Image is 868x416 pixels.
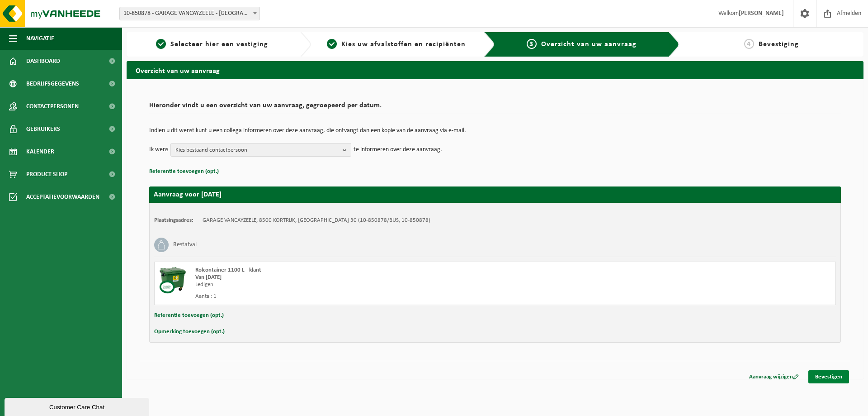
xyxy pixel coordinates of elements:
[316,39,477,50] a: 2Kies uw afvalstoffen en recipiënten
[5,396,151,416] iframe: chat widget
[173,238,197,252] h3: Restafval
[26,27,54,50] span: Navigatie
[759,41,799,48] span: Bevestiging
[26,140,54,163] span: Kalender
[154,310,224,321] button: Referentie toevoegen (opt.)
[149,102,841,114] h2: Hieronder vindt u een overzicht van uw aanvraag, gegroepeerd per datum.
[120,7,259,20] span: 10-850878 - GARAGE VANCAYZEELE - KORTRIJK
[742,370,806,383] a: Aanvraag wijzigen
[195,267,261,273] span: Rolcontainer 1100 L - klant
[327,39,337,49] span: 2
[541,41,637,48] span: Overzicht van uw aanvraag
[149,166,219,177] button: Referentie toevoegen (opt.)
[154,217,193,223] strong: Plaatsingsadres:
[195,274,222,280] strong: Van [DATE]
[26,186,99,208] span: Acceptatievoorwaarden
[808,370,849,383] a: Bevestigen
[26,50,60,72] span: Dashboard
[149,128,841,134] p: Indien u dit wenst kunt u een collega informeren over deze aanvraag, die ontvangt dan een kopie v...
[341,41,466,48] span: Kies uw afvalstoffen en recipiënten
[26,72,79,95] span: Bedrijfsgegevens
[26,118,60,140] span: Gebruikers
[170,143,351,157] button: Kies bestaand contactpersoon
[527,39,537,49] span: 3
[26,163,67,186] span: Product Shop
[159,267,186,294] img: WB-1100-CU.png
[154,191,222,198] strong: Aanvraag voor [DATE]
[195,293,531,300] div: Aantal: 1
[149,143,168,157] p: Ik wens
[195,281,531,288] div: Ledigen
[156,39,166,49] span: 1
[354,143,442,157] p: te informeren over deze aanvraag.
[203,217,430,224] td: GARAGE VANCAYZEELE, 8500 KORTRIJK, [GEOGRAPHIC_DATA] 30 (10-850878/BUS, 10-850878)
[175,143,339,157] span: Kies bestaand contactpersoon
[26,95,79,118] span: Contactpersonen
[744,39,754,49] span: 4
[739,10,784,17] strong: [PERSON_NAME]
[170,41,268,48] span: Selecteer hier een vestiging
[131,39,293,50] a: 1Selecteer hier een vestiging
[119,7,260,20] span: 10-850878 - GARAGE VANCAYZEELE - KORTRIJK
[154,326,225,338] button: Opmerking toevoegen (opt.)
[127,61,863,79] h2: Overzicht van uw aanvraag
